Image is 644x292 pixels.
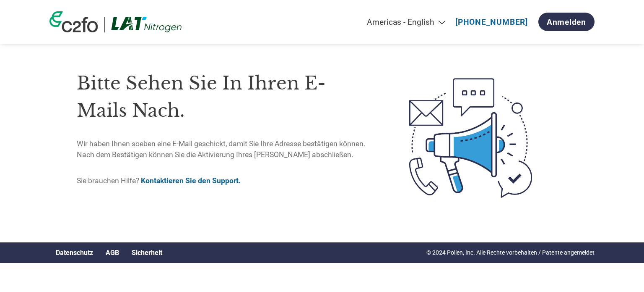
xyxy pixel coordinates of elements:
[111,17,182,32] img: LAT Nitrogen
[77,175,374,186] p: Sie brauchen Hilfe?
[538,13,595,31] a: Anmelden
[426,248,595,257] p: © 2024 Pollen, Inc. Alle Rechte vorbehalten / Patente angemeldet
[56,249,93,257] a: Datenschutz
[132,249,162,257] a: Sicherheit
[77,70,374,124] h1: Bitte sehen Sie in Ihren E-Mails nach.
[141,176,241,185] a: Kontaktieren Sie den Support.
[77,138,374,160] p: Wir haben Ihnen soeben eine E-Mail geschickt, damit Sie Ihre Adresse bestätigen können. Nach dem ...
[455,17,528,27] a: [PHONE_NUMBER]
[374,63,567,213] img: open-email
[49,11,98,32] img: c2fo logo
[106,249,119,257] a: AGB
